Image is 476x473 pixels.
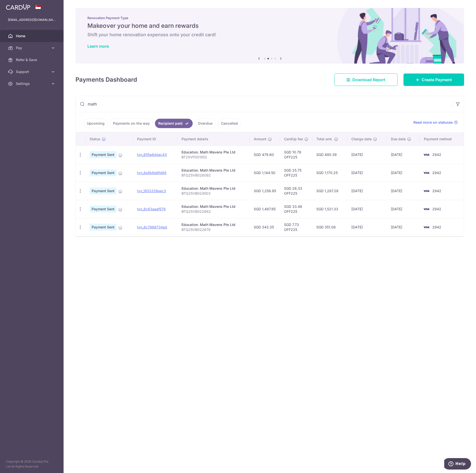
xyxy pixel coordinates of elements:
[137,171,166,175] a: txn_8a5b6e6fd89
[280,146,312,164] td: SGD 10.79 OFF225
[387,164,420,182] td: [DATE]
[347,164,387,182] td: [DATE]
[182,222,246,227] div: Education. Math Mavens Pte Ltd
[182,155,246,160] p: BT25VP001952
[90,169,116,176] span: Payment Sent
[312,182,347,200] td: SGD 1,287.28
[312,164,347,182] td: SGD 1,170.25
[444,458,471,471] iframe: Opens a widget where you can find more information
[84,119,108,128] a: Upcoming
[254,137,266,142] span: Amount
[75,8,464,64] img: Renovation banner
[16,45,49,50] span: Pay
[75,75,137,84] h4: Payments Dashboard
[133,133,178,146] th: Payment ID
[352,77,385,83] span: Download Report
[76,96,452,112] input: Search by recipient name, payment id or reference
[280,164,312,182] td: SGD 25.75 OFF225
[182,191,246,196] p: BTQ25VB024503
[250,146,280,164] td: SGD 479.60
[387,218,420,236] td: [DATE]
[87,16,452,20] p: Renovation Payment Type
[347,182,387,200] td: [DATE]
[16,69,49,74] span: Support
[90,137,100,142] span: Status
[421,224,431,230] img: Bank Card
[347,146,387,164] td: [DATE]
[280,182,312,200] td: SGD 28.33 OFF225
[182,150,246,155] div: Education. Math Mavens Pte Ltd
[182,186,246,191] div: Education. Math Mavens Pte Ltd
[421,206,431,212] img: Bank Card
[387,146,420,164] td: [DATE]
[137,225,167,229] a: txn_8c7968734ad
[420,133,464,146] th: Payment method
[250,182,280,200] td: SGD 1,258.95
[280,218,312,236] td: SGD 7.73 OFF225
[87,22,452,30] h5: Makeover your home and earn rewards
[90,224,116,231] span: Payment Sent
[347,218,387,236] td: [DATE]
[351,137,372,142] span: Charge date
[182,209,246,214] p: BTQ25VB022682
[312,200,347,218] td: SGD 1,521.33
[413,120,453,125] span: Read more on statuses
[218,119,241,128] a: Cancelled
[182,204,246,209] div: Education. Math Mavens Pte Ltd
[432,207,441,211] span: 2942
[387,200,420,218] td: [DATE]
[316,137,333,142] span: Total amt.
[421,152,431,158] img: Bank Card
[16,34,49,38] span: Home
[347,200,387,218] td: [DATE]
[8,17,56,22] p: [EMAIL_ADDRESS][DOMAIN_NAME]
[137,207,166,211] a: txn_8c63aaaf579
[137,152,167,157] a: txn_655a6ddac43
[110,119,153,128] a: Payments on the way
[432,189,441,193] span: 2942
[6,4,30,10] img: CardUp
[432,225,441,229] span: 2942
[391,137,406,142] span: Due date
[16,57,49,62] span: Refer & Save
[87,32,452,38] h6: Shift your home renovation expenses onto your credit card!
[413,120,458,125] a: Read more on statuses
[182,168,246,173] div: Education. Math Mavens Pte Ltd
[16,81,49,86] span: Settings
[387,182,420,200] td: [DATE]
[334,73,398,86] a: Download Report
[432,171,441,175] span: 2942
[280,200,312,218] td: SGD 33.48 OFF225
[421,188,431,194] img: Bank Card
[312,146,347,164] td: SGD 490.39
[90,151,116,158] span: Payment Sent
[432,152,441,157] span: 2942
[250,164,280,182] td: SGD 1,144.50
[284,137,303,142] span: CardUp fee
[421,170,431,176] img: Bank Card
[90,187,116,194] span: Payment Sent
[155,119,193,128] a: Recipient paid
[403,73,464,86] a: Create Payment
[182,173,246,178] p: BTQ25VB026092
[195,119,216,128] a: Overdue
[137,189,166,193] a: txn_1853339eec3
[178,133,250,146] th: Payment details
[182,227,246,232] p: BTQ25VB022679
[90,206,116,213] span: Payment Sent
[312,218,347,236] td: SGD 351.08
[250,200,280,218] td: SGD 1,487.85
[250,218,280,236] td: SGD 343.35
[87,44,109,49] a: Learn more
[422,77,452,83] span: Create Payment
